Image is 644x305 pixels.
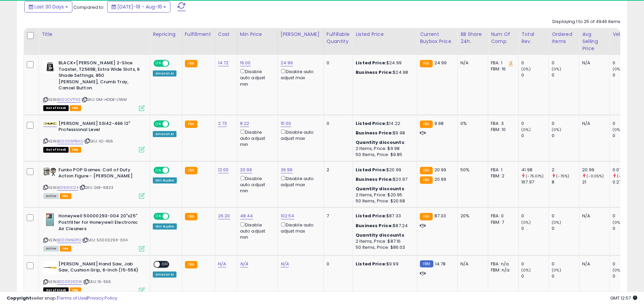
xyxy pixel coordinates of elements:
[58,295,87,301] a: Terms of Use
[34,3,64,10] span: Last 30 Days
[356,261,386,267] b: Listed Price:
[521,220,531,225] small: (0%)
[435,261,446,267] span: 14.78
[154,214,163,219] span: ON
[491,167,513,173] div: FBA: 1
[420,60,432,67] small: FBA
[582,60,604,66] div: N/A
[356,167,412,173] div: $20.99
[107,1,170,13] button: [DATE]-18 - Aug-16
[240,60,251,66] a: 16.00
[82,237,127,243] span: | SKU: 50000293-004
[613,31,637,38] div: Velocity
[434,60,447,66] span: 24.99
[491,60,513,66] div: FBA: 1
[460,167,483,173] div: 50%
[154,121,163,127] span: ON
[556,173,569,179] small: (-75%)
[70,147,81,153] span: FBA
[43,261,145,292] div: ASIN:
[552,220,561,225] small: (0%)
[327,121,348,127] div: 0
[434,213,446,219] span: 87.33
[521,133,549,139] div: 0
[24,1,72,13] button: Last 30 Days
[552,127,561,132] small: (0%)
[281,68,318,81] div: Disable auto adjust max
[613,66,622,72] small: (0%)
[43,122,57,125] img: 31V-hW-jBaL._SL40_.jpg
[57,279,82,285] a: B00002X21W
[521,261,549,267] div: 0
[281,213,294,219] a: 102.54
[521,267,531,273] small: (0%)
[43,261,57,275] img: 31u+VXshxuL._SL40_.jpg
[491,66,513,72] div: FBM: 16
[281,175,318,188] div: Disable auto adjust max
[356,213,386,219] b: Listed Price:
[327,261,348,267] div: 0
[42,31,147,38] div: Title
[327,213,348,219] div: 7
[552,167,579,173] div: 2
[160,261,171,267] span: OFF
[58,213,141,234] b: Honeywell 50000293-004 20"x25" Postfilter for Honeywell Electronic Air Cleaners
[43,213,57,226] img: 31T0oUl5nSL._SL40_.jpg
[57,97,80,103] a: B002CVTT4S
[281,261,289,267] a: N/A
[552,19,620,25] div: Displaying 1 to 25 of 4946 items
[43,213,145,250] div: ASIN:
[356,60,386,66] b: Listed Price:
[356,261,412,267] div: $9.99
[552,133,579,139] div: 0
[43,167,57,176] img: 51ARieqcELL._SL40_.jpg
[582,31,607,52] div: Avg Selling Price
[356,69,393,75] b: Business Price:
[356,213,412,219] div: $87.33
[7,295,31,301] strong: Copyright
[356,130,412,136] div: $9.98
[84,138,113,144] span: | SKU: 42-466
[356,176,393,182] b: Business Price:
[356,186,404,192] b: Quantity discounts
[526,173,544,179] small: (-75.01%)
[613,225,640,232] div: 0
[491,219,513,225] div: FBM: 7
[460,60,483,66] div: N/A
[613,121,640,127] div: 0
[240,128,272,148] div: Disable auto adjust min
[218,31,234,38] div: Cost
[185,213,197,220] small: FBA
[185,60,197,67] small: FBA
[83,279,111,284] span: | SKU: 15-556
[356,139,404,146] b: Quantity discounts
[356,223,412,229] div: $87.24
[43,167,145,198] div: ASIN:
[153,271,176,278] div: Amazon AI
[240,68,272,87] div: Disable auto adjust min
[420,176,432,184] small: FBA
[73,4,104,10] span: Compared to:
[81,97,127,102] span: | SKU: OM-HDDK-L1WM
[153,131,176,137] div: Amazon AI
[57,237,81,243] a: B000NNE1PO
[420,260,433,267] small: FBM
[356,198,412,204] div: 50 Items, Price: $20.68
[43,105,69,111] span: All listings that are currently out of stock and unavailable for purchase on Amazon
[240,261,248,267] a: N/A
[117,3,162,10] span: [DATE]-18 - Aug-16
[240,221,272,241] div: Disable auto adjust min
[521,127,531,132] small: (0%)
[168,214,179,219] span: OFF
[240,31,275,38] div: Min Price
[356,244,412,250] div: 50 Items, Price: $86.03
[613,133,640,139] div: 0
[281,221,318,234] div: Disable auto adjust max
[356,186,412,192] div: :
[552,179,579,185] div: 8
[60,246,71,252] span: FBA
[420,121,432,128] small: FBA
[582,179,610,185] div: 21
[57,185,78,191] a: B0169VL124
[613,179,640,185] div: 0.27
